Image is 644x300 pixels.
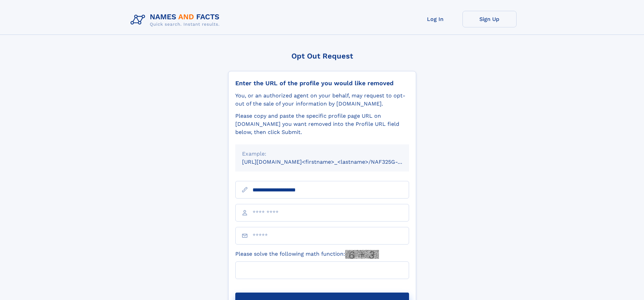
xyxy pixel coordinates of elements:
a: Log In [408,11,462,27]
img: Logo Names and Facts [128,11,225,29]
div: Enter the URL of the profile you would like removed [235,79,409,87]
label: Please solve the following math function: [235,250,379,259]
div: You, or an authorized agent on your behalf, may request to opt-out of the sale of your informatio... [235,92,409,108]
small: [URL][DOMAIN_NAME]<firstname>_<lastname>/NAF325G-xxxxxxxx [242,159,422,165]
div: Please copy and paste the specific profile page URL on [DOMAIN_NAME] you want removed into the Pr... [235,112,409,136]
a: Sign Up [462,11,517,27]
div: Example: [242,150,402,158]
div: Opt Out Request [228,52,416,60]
